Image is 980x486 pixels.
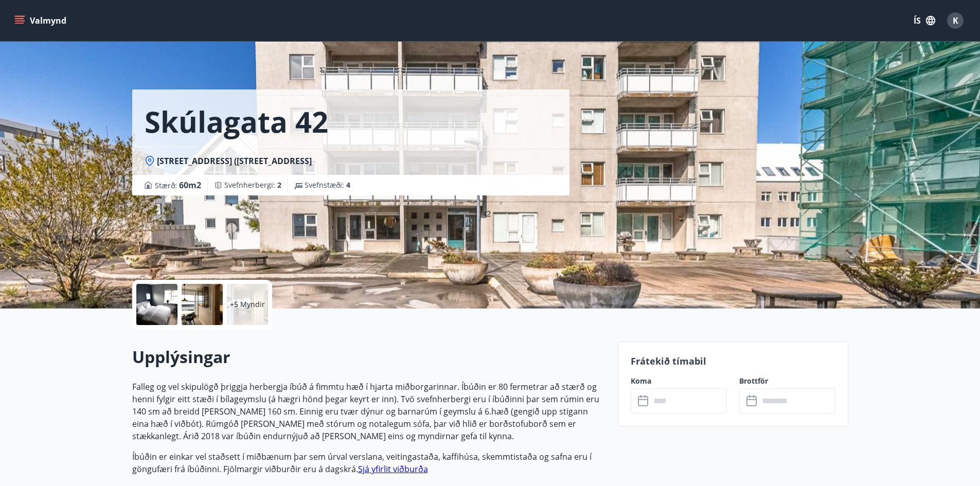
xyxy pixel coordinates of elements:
[155,179,201,191] span: Stærð :
[132,451,605,475] p: Íbúðin er einkar vel staðsett í miðbænum þar sem úrval verslana, veitingastaða, kaffihúsa, skemmt...
[132,346,605,368] h2: Upplýsingar
[346,180,350,190] span: 4
[230,299,265,310] p: +5 Myndir
[908,11,941,30] button: ÍS
[179,179,201,191] span: 60 m2
[305,180,350,190] span: Svefnstæði :
[358,463,428,475] a: Sjá yfirlit viðburða
[132,381,605,442] p: Falleg og vel skipulögð þriggja herbergja íbúð á fimmtu hæð í hjarta miðborgarinnar. Íbúðin er 80...
[953,15,958,26] span: K
[943,8,968,33] button: K
[277,180,281,190] span: 2
[12,11,70,30] button: menu
[739,376,835,386] label: Brottför
[631,354,835,368] p: Frátekið tímabil
[145,102,328,141] h1: Skúlagata 42
[631,376,727,386] label: Koma
[224,180,281,190] span: Svefnherbergi :
[157,155,312,167] span: [STREET_ADDRESS] ([STREET_ADDRESS]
